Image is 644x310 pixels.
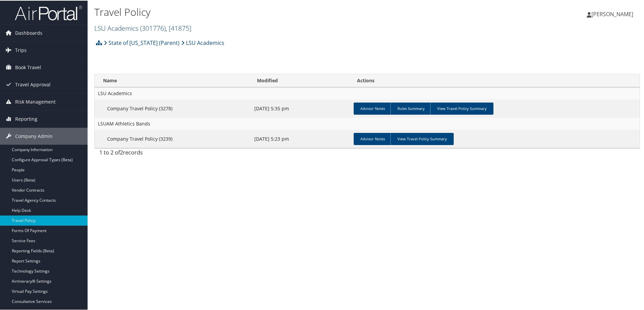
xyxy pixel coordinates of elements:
th: Modified: activate to sort column ascending [251,74,351,87]
td: [DATE] 5:23 pm [251,129,351,147]
div: 1 to 2 of records [99,148,226,159]
a: LSU Academics [181,35,224,49]
span: Trips [15,41,27,58]
a: Advisor Notes [354,132,392,144]
span: , [ 41875 ] [166,23,191,32]
span: ( 301776 ) [140,23,166,32]
span: Travel Approval [15,76,51,92]
a: State of [US_STATE] (Parent) [104,35,180,49]
h1: Travel Policy [94,4,458,19]
span: Book Travel [15,58,41,75]
a: View Travel Policy Summary [430,102,493,114]
a: Rules Summary [390,102,431,114]
span: Risk Management [15,93,56,110]
span: [PERSON_NAME] [591,10,633,17]
td: LSU Academics [95,87,640,99]
a: Advisor Notes [354,102,392,114]
a: [PERSON_NAME] [587,3,640,24]
img: airportal-logo.png [15,4,82,20]
span: Company Admin [15,127,53,144]
td: LSUAM Athletics Bands [95,117,640,129]
a: LSU Academics [94,23,191,32]
span: 2 [120,148,123,156]
a: View Travel Policy Summary [390,132,454,144]
span: Reporting [15,110,37,127]
td: Company Travel Policy (3278) [95,99,251,117]
th: Actions [351,74,640,87]
td: [DATE] 5:35 pm [251,99,351,117]
td: Company Travel Policy (3239) [95,129,251,147]
span: Dashboards [15,24,42,41]
th: Name: activate to sort column ascending [95,74,251,87]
